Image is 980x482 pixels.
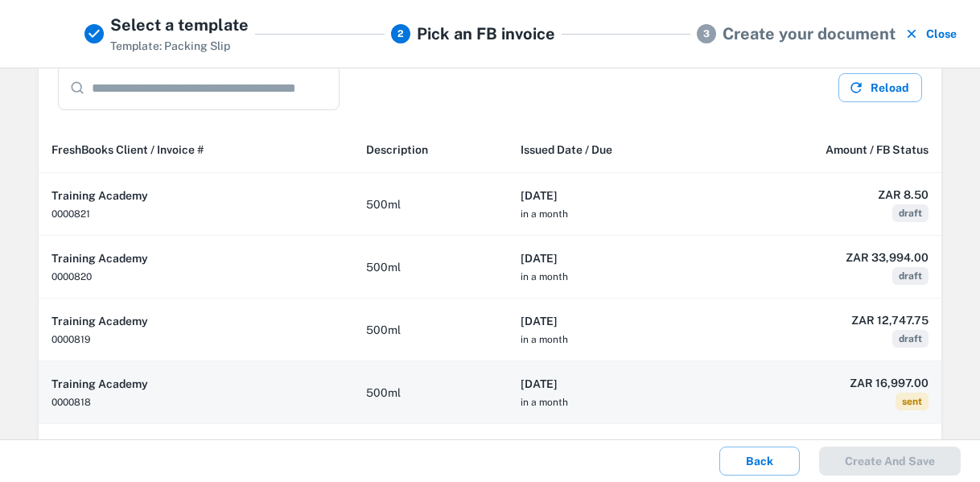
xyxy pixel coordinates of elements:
h6: Training Academy [51,249,340,267]
h6: ZAR 8.50 [727,186,929,204]
h6: [DATE] [521,438,702,455]
h6: ZAR 12,747.75 [727,311,929,329]
span: Issued Date / Due [521,140,612,159]
td: 500ml [353,236,508,299]
span: Description [366,140,428,159]
h5: Pick an FB invoice [417,22,555,46]
h6: Training Academy [51,438,340,455]
h6: Training Academy [51,375,340,393]
td: 500ml [353,361,508,424]
h6: ZAR 33,994.00 [727,249,929,266]
span: in a month [521,208,568,220]
span: in a month [521,334,568,345]
span: FreshBooks Client / Invoice # [51,140,204,159]
h6: [DATE] [521,187,702,204]
h6: Training Academy [51,187,340,204]
span: 0000819 [51,334,91,345]
span: Template: Packing Slip [110,39,230,52]
h6: ZAR 16,997.00 [727,374,929,392]
span: 0000820 [51,271,92,282]
h6: [DATE] [521,375,702,393]
h6: [DATE] [521,249,702,267]
span: 0000821 [51,208,90,220]
h5: Create your document [723,22,896,46]
span: 0000818 [51,397,91,408]
h6: ZAR 12,747.75 [727,437,929,455]
span: draft [892,204,929,222]
text: 3 [703,28,710,39]
button: Close [902,13,961,55]
td: 500ml [353,299,508,361]
span: draft [892,267,929,285]
button: Back [719,447,800,476]
span: sent [896,393,929,410]
span: Amount / FB Status [826,140,929,159]
h5: Select a template [110,13,249,37]
h6: Training Academy [51,312,340,330]
text: 2 [397,28,404,39]
span: draft [892,330,929,348]
span: in a month [521,397,568,408]
td: 500ml [353,173,508,236]
h6: [DATE] [521,312,702,330]
span: in a month [521,271,568,282]
button: Reload [838,73,922,102]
